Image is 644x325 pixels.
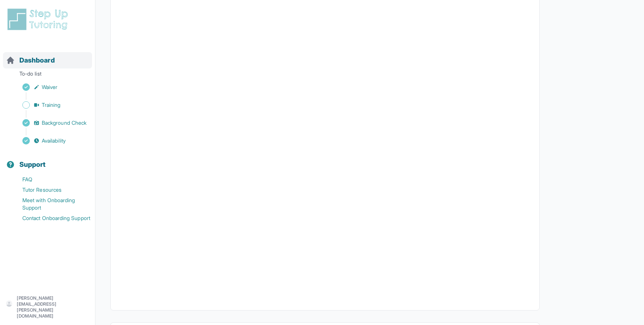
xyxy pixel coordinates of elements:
[6,7,72,31] img: logo
[6,185,95,195] a: Tutor Resources
[3,70,92,80] p: To-do list
[6,82,95,92] a: Waiver
[6,136,95,146] a: Availability
[19,55,55,66] span: Dashboard
[3,43,92,68] button: Dashboard
[6,118,95,128] a: Background Check
[6,174,95,185] a: FAQ
[6,100,95,110] a: Training
[6,213,95,223] a: Contact Onboarding Support
[6,55,55,66] a: Dashboard
[3,147,92,173] button: Support
[6,295,89,319] button: [PERSON_NAME][EMAIL_ADDRESS][PERSON_NAME][DOMAIN_NAME]
[42,119,86,127] span: Background Check
[42,101,61,109] span: Training
[17,295,89,319] p: [PERSON_NAME][EMAIL_ADDRESS][PERSON_NAME][DOMAIN_NAME]
[42,137,66,144] span: Availability
[19,159,46,170] span: Support
[42,83,57,91] span: Waiver
[6,195,95,213] a: Meet with Onboarding Support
